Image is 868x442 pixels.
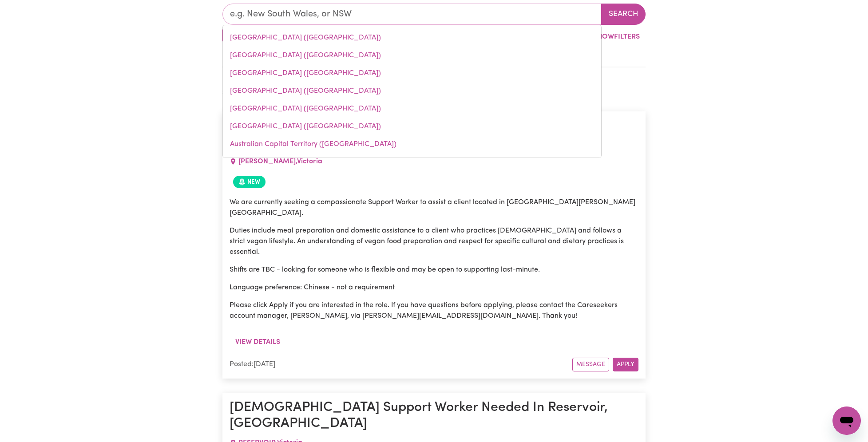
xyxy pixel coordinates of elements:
[832,406,861,435] iframe: Button to launch messaging window
[223,118,601,135] a: Northern Territory (NT)
[222,25,602,158] div: menu-options
[613,358,638,371] button: Apply for this job
[593,33,614,40] span: Show
[223,64,601,82] a: Victoria (VIC)
[223,47,601,64] a: Western Australia (WA)
[223,82,601,100] a: Queensland (QLD)
[230,225,639,257] p: Duties include meal preparation and domestic assistance to a client who practices [DEMOGRAPHIC_DA...
[230,282,639,293] p: Language preference: Chinese - not a requirement
[230,334,286,351] button: View details
[230,400,639,432] h1: [DEMOGRAPHIC_DATA] Support Worker Needed In Reservoir, [GEOGRAPHIC_DATA]
[230,264,639,275] p: Shifts are TBC - looking for someone who is flexible and may be open to supporting last-minute.
[223,29,601,47] a: New South Wales (NSW)
[230,359,573,370] div: Posted: [DATE]
[233,176,266,188] span: Job posted within the last 30 days
[230,197,639,218] p: We are currently seeking a compassionate Support Worker to assist a client located in [GEOGRAPHIC...
[223,100,601,118] a: South Australia (SA)
[601,4,646,25] button: Search
[230,300,639,321] p: Please click Apply if you are interested in the role. If you have questions before applying, plea...
[577,28,646,45] button: ShowFilters
[572,358,609,371] button: Message
[223,153,601,171] a: Tasmania (TAS)
[223,135,601,153] a: Australian Capital Territory (ACT)
[222,4,602,25] input: e.g. New South Wales, or NSW
[238,158,322,165] span: [PERSON_NAME] , Victoria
